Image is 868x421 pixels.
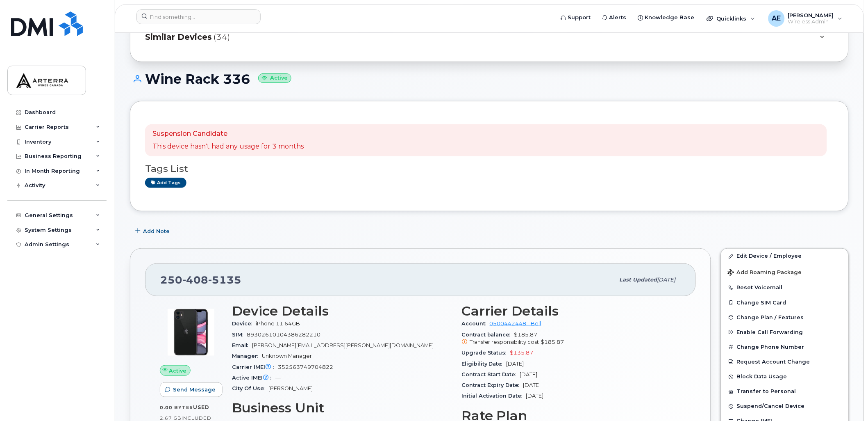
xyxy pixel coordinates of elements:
span: Change Plan / Features [737,314,804,320]
span: Alerts [609,14,627,22]
span: Similar Devices [145,31,212,43]
span: Transfer responsibility cost [470,339,539,345]
span: Device [232,320,256,327]
span: [PERSON_NAME] [788,12,834,18]
button: Change SIM Card [721,295,848,310]
span: Manager [232,353,262,359]
div: Quicklinks [701,10,761,27]
span: SIM [232,332,247,338]
span: Wireless Admin [788,18,834,25]
span: Initial Activation Date [461,393,526,399]
span: Contract Start Date [461,371,520,378]
button: Transfer to Personal [721,384,848,399]
a: Add tags [145,178,186,188]
button: Reset Voicemail [721,280,848,295]
span: $185.87 [541,339,564,345]
span: Quicklinks [717,15,747,22]
span: used [193,404,209,410]
span: Upgrade Status [461,350,510,356]
img: iPhone_11.jpg [166,308,216,357]
span: Carrier IMEI [232,364,278,370]
button: Add Note [130,224,177,238]
button: Enable Call Forwarding [721,325,848,340]
span: 250 [160,274,241,286]
span: AE [772,14,781,23]
button: Request Account Change [721,355,848,369]
span: Suspend/Cancel Device [737,403,805,410]
p: Suspension Candidate [152,129,304,139]
button: Suspend/Cancel Device [721,399,848,414]
span: Contract balance [461,332,514,338]
span: Account [461,320,490,327]
button: Block Data Usage [721,369,848,384]
span: Send Message [173,386,216,394]
span: 2.67 GB [160,415,182,421]
span: [DATE] [657,277,676,283]
span: Add Note [143,227,170,235]
span: [DATE] [507,361,524,367]
button: Change Phone Number [721,340,848,355]
small: Active [258,73,291,83]
span: Eligibility Date [461,361,507,367]
span: [DATE] [526,393,544,399]
span: (34) [214,31,230,43]
span: Knowledge Base [645,14,695,22]
a: Knowledge Base [632,9,700,26]
span: 352563749704822 [278,364,333,370]
span: Active [169,367,187,375]
button: Add Roaming Package [721,263,848,280]
span: Contract Expiry Date [461,382,523,388]
span: Add Roaming Package [728,269,802,277]
button: Send Message [160,382,223,397]
span: — [275,375,281,381]
span: $185.87 [461,332,681,346]
p: This device hasn't had any usage for 3 months [152,142,304,151]
a: Support [555,9,597,26]
a: 0500442448 - Bell [490,320,541,327]
span: $135.87 [510,350,534,356]
span: [DATE] [523,382,541,388]
span: [PERSON_NAME][EMAIL_ADDRESS][PERSON_NAME][DOMAIN_NAME] [252,342,434,348]
span: 5135 [208,274,241,286]
input: Find something... [136,9,261,24]
span: Support [568,14,591,22]
span: Unknown Manager [262,353,312,359]
span: Active IMEI [232,375,275,381]
h3: Device Details [232,304,452,318]
span: Email [232,342,252,348]
span: [DATE] [520,371,538,378]
span: 408 [182,274,208,286]
a: Alerts [597,9,632,26]
span: Last updated [620,277,657,283]
span: City Of Use [232,385,268,391]
button: Change Plan / Features [721,310,848,325]
span: 0.00 Bytes [160,405,193,410]
span: Enable Call Forwarding [737,329,803,335]
div: Alexander Erofeev [763,10,848,27]
h3: Business Unit [232,400,452,415]
span: [PERSON_NAME] [268,385,313,391]
a: Edit Device / Employee [721,249,848,263]
h3: Carrier Details [461,304,681,318]
h3: Tags List [145,164,834,174]
h1: Wine Rack 336 [130,72,849,86]
span: 89302610104386282210 [247,332,320,338]
span: iPhone 11 64GB [256,320,300,327]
